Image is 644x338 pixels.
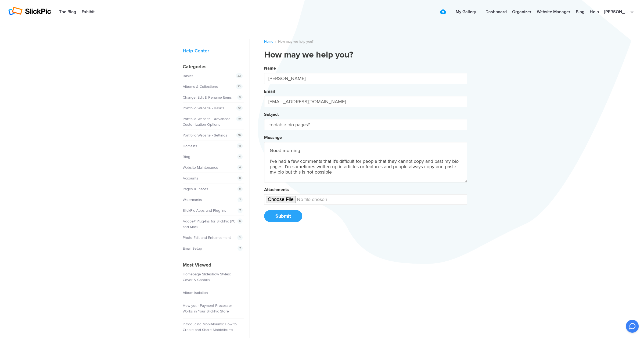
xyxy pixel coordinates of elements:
[183,290,208,295] a: Album Isolation
[238,197,243,202] span: 7
[183,133,227,138] a: Portfolio Website - Settings
[264,119,467,130] input: Your Subject
[183,272,231,282] a: Homepage Slideshow Styles: Cover & Contain
[264,66,276,71] label: Name
[237,186,243,192] span: 8
[264,39,273,44] a: Home
[236,132,243,138] span: 16
[275,39,276,44] span: /
[183,117,231,127] a: Portfolio Website - Advanced Customization Options
[183,219,235,229] a: Adobe® Plug-Ins for SlickPic (PC and Mac)
[236,73,243,78] span: 22
[237,154,243,159] span: 4
[236,105,243,111] span: 12
[236,84,243,89] span: 22
[183,246,202,251] a: Email Setup
[264,112,279,117] label: Subject
[237,165,243,170] span: 4
[183,303,232,314] a: How your Payment Processor Works in Your SlickPic Store
[183,197,202,202] a: Watermarks
[183,84,218,89] a: Albums & Collections
[183,176,198,181] a: Accounts
[237,95,243,100] span: 9
[237,175,243,181] span: 8
[264,73,467,84] input: Your Name
[183,154,190,159] a: Blog
[183,106,225,110] a: Portfolio Website - Basics
[278,39,314,44] span: How may we help you?
[264,50,467,60] h1: How may we help you?
[183,95,232,100] a: Change, Edit & Rename Items
[264,187,289,192] label: Attachments
[237,235,243,240] span: 3
[264,64,467,228] button: NameEmailSubjectMessageAttachmentsSubmit
[183,144,197,148] a: Domains
[183,48,209,54] a: Help Center
[183,208,226,213] a: SlickPic Apps and Plug-ins
[264,96,467,107] input: Your Email
[237,143,243,149] span: 11
[183,235,231,240] a: Photo Edit and Enhancement
[183,165,218,170] a: Website Maintenance
[236,116,243,121] span: 10
[238,246,243,251] span: 7
[264,89,275,94] label: Email
[183,261,244,269] h4: Most Viewed
[183,74,193,78] a: Basics
[183,322,237,332] a: Introducing MobiAlbums: How to Create and Share MobiAlbums
[183,187,208,191] a: Pages & Places
[238,208,243,213] span: 7
[264,194,467,205] input: undefined
[264,210,302,222] button: Submit
[237,218,243,224] span: 6
[183,63,244,70] h4: Categories
[264,135,282,140] label: Message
